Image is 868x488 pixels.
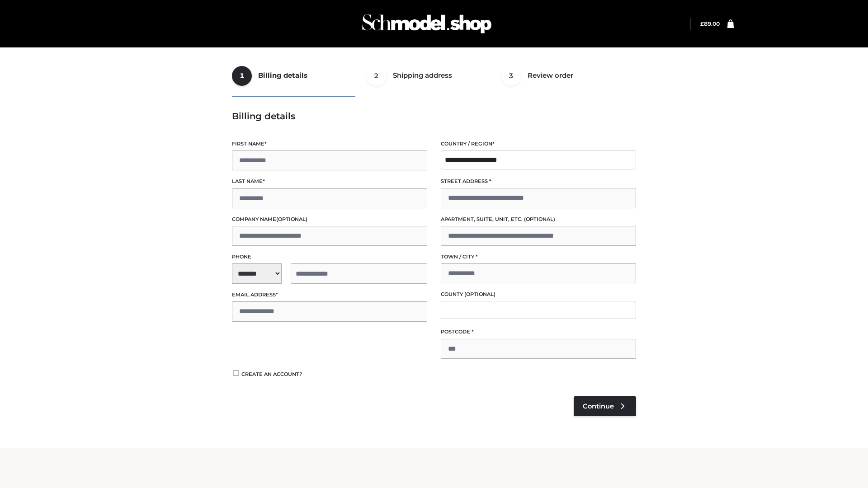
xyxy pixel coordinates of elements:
[441,177,636,186] label: Street address
[276,216,307,222] span: (optional)
[441,215,636,224] label: Apartment, suite, unit, etc.
[232,140,427,148] label: First name
[359,6,495,42] img: Schmodel Admin 964
[232,177,427,186] label: Last name
[232,370,240,376] input: Create an account?
[700,20,720,27] a: £89.00
[583,402,614,410] span: Continue
[232,111,636,122] h3: Billing details
[700,20,720,27] bdi: 89.00
[441,140,636,148] label: Country / Region
[441,328,636,336] label: Postcode
[464,291,495,297] span: (optional)
[232,215,427,224] label: Company name
[232,291,427,299] label: Email address
[700,20,704,27] span: £
[574,396,636,416] a: Continue
[441,253,636,261] label: Town / City
[524,216,555,222] span: (optional)
[241,371,302,377] span: Create an account?
[232,253,427,261] label: Phone
[441,290,636,299] label: County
